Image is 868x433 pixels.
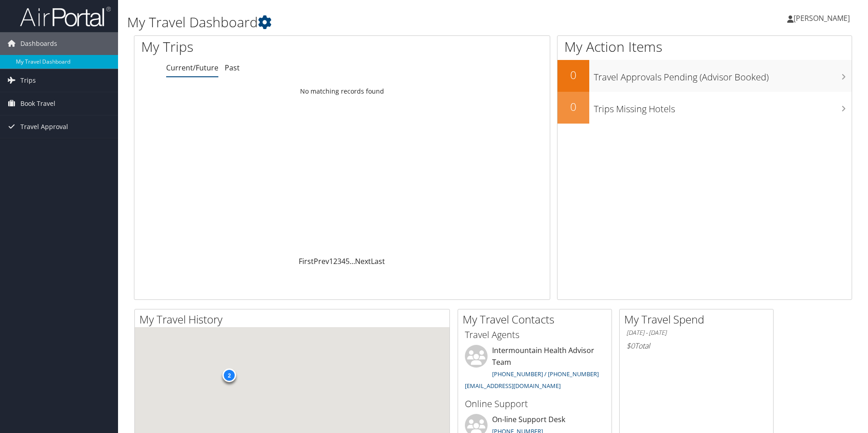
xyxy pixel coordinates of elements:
h6: Total [626,341,766,351]
h3: Travel Approvals Pending (Advisor Booked) [594,66,852,84]
a: 0Travel Approvals Pending (Advisor Booked) [557,60,852,92]
h3: Trips Missing Hotels [594,98,852,115]
a: [EMAIL_ADDRESS][DOMAIN_NAME] [465,382,561,390]
a: 4 [341,256,345,266]
div: 2 [222,368,236,382]
h1: My Action Items [557,37,852,56]
a: Prev [314,256,329,266]
td: No matching records found [134,83,550,100]
span: Book Travel [20,92,55,115]
a: Last [371,256,385,266]
span: … [350,256,355,266]
h3: Online Support [465,398,605,410]
span: Travel Approval [20,115,68,138]
h1: My Trips [141,37,370,56]
a: First [299,256,314,266]
h2: My Travel Contacts [463,312,612,327]
a: 3 [337,256,341,266]
span: [PERSON_NAME] [794,13,850,23]
span: $0 [626,341,635,351]
span: Dashboards [20,32,57,55]
a: 0Trips Missing Hotels [557,92,852,124]
h2: 0 [557,67,589,83]
a: Current/Future [166,63,218,73]
a: 1 [329,256,333,266]
a: Next [355,256,371,266]
h2: My Travel History [139,312,449,327]
h6: [DATE] - [DATE] [626,328,766,337]
a: Past [225,63,240,73]
h2: 0 [557,99,589,114]
h3: Travel Agents [465,328,605,341]
li: Intermountain Health Advisor Team [460,345,609,393]
a: 2 [333,256,337,266]
a: [PERSON_NAME] [787,5,859,32]
h1: My Travel Dashboard [127,13,615,32]
span: Trips [20,69,36,92]
a: [PHONE_NUMBER] / [PHONE_NUMBER] [492,370,599,378]
a: 5 [345,256,350,266]
img: airportal-logo.png [20,6,111,27]
h2: My Travel Spend [624,312,773,327]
